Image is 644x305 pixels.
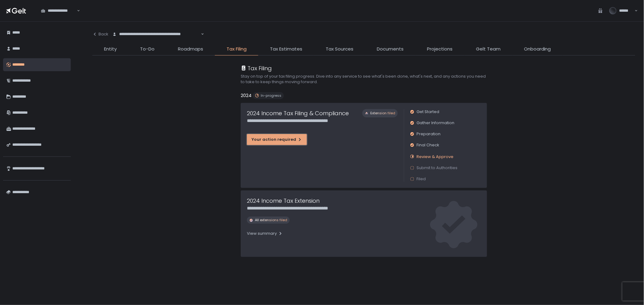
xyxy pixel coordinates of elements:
[417,142,439,148] span: Final Check
[108,28,204,41] div: Search for option
[247,109,349,117] h1: 2024 Income Tax Filing & Compliance
[417,120,454,126] span: Gather Information
[427,46,453,53] span: Projections
[140,46,155,53] span: To-Do
[227,46,247,53] span: Tax Filing
[377,46,404,53] span: Documents
[252,137,302,142] div: Your action required
[92,28,108,41] button: Back
[104,46,117,53] span: Entity
[241,64,272,72] div: Tax Filing
[247,197,320,205] h1: 2024 Income Tax Extension
[241,92,252,99] h2: 2024
[326,46,353,53] span: Tax Sources
[476,46,501,53] span: Gelt Team
[247,231,283,236] div: View summary
[92,31,108,37] div: Back
[255,218,287,222] span: All extensions filed
[241,74,487,85] h2: Stay on top of your tax filing progress. Dive into any service to see what's been done, what's ne...
[524,46,551,53] span: Onboarding
[37,4,80,17] div: Search for option
[417,176,426,182] span: Filed
[417,165,457,171] span: Submit to Authorities
[270,46,302,53] span: Tax Estimates
[247,229,283,238] button: View summary
[200,31,200,37] input: Search for option
[417,154,453,160] span: Review & Approve
[261,93,281,98] span: In-progress
[417,131,441,137] span: Preparation
[247,134,307,145] button: Your action required
[370,111,395,116] span: Extension filed
[178,46,203,53] span: Roadmaps
[417,109,439,115] span: Get Started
